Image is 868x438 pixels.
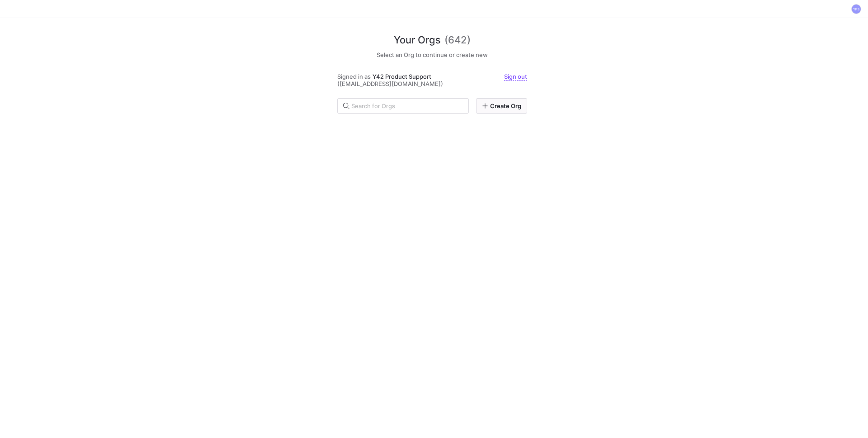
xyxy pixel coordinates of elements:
span: Signed in as [337,73,371,80]
span: Your Orgs [394,33,441,48]
a: Create Org [476,98,527,114]
h5: Select an Org to continue or create new [337,51,527,58]
input: Search for Orgs [351,102,461,109]
button: YPS [851,4,862,14]
span: Y42 Product Support [373,73,431,80]
a: Sign out [504,73,527,81]
span: (642) [444,33,471,48]
span: Create Org [490,102,521,109]
span: ([EMAIL_ADDRESS][DOMAIN_NAME]) [337,80,443,87]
